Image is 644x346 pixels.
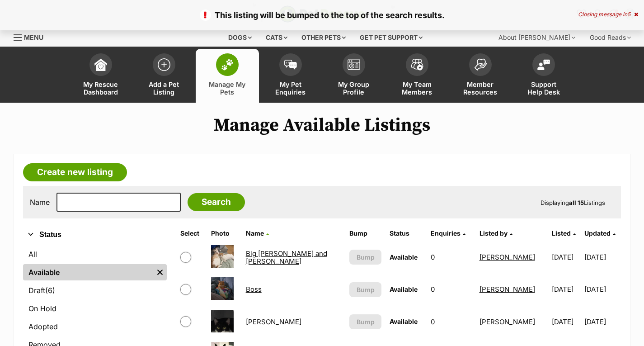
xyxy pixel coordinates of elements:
th: Bump [346,226,385,241]
img: team-members-icon-5396bd8760b3fe7c0b43da4ab00e1e3bb1a5d9ba89233759b79545d2d3fc5d0d.svg [411,59,423,71]
span: Menu [24,33,43,41]
img: pet-enquiries-icon-7e3ad2cf08bfb03b45e93fb7055b45f3efa6380592205ae92323e6603595dc1f.svg [284,60,297,70]
img: manage-my-pets-icon-02211641906a0b7f246fdf0571729dbe1e7629f14944591b6c1af311fb30b64b.svg [221,59,234,71]
div: Closing message in [578,11,638,18]
a: Member Resources [449,49,512,103]
td: 0 [427,306,475,337]
a: [PERSON_NAME] [479,318,535,326]
strong: all 15 [569,199,584,206]
span: My Rescue Dashboard [80,81,121,96]
th: Photo [207,226,241,241]
div: About [PERSON_NAME] [492,28,582,47]
span: Manage My Pets [207,81,248,96]
div: Other pets [295,28,352,47]
button: Bump [349,314,381,329]
img: member-resources-icon-8e73f808a243e03378d46382f2149f9095a855e16c252ad45f914b54edf8863c.svg [474,58,487,71]
td: [DATE] [548,306,584,337]
span: Support Help Desk [523,81,564,96]
div: Get pet support [353,28,429,47]
span: My Group Profile [334,81,374,96]
a: Adopted [23,318,167,335]
div: Dogs [222,28,258,47]
img: add-pet-listing-icon-0afa8454b4691262ce3f59096e99ab1cd57d4a30225e0717b998d2c9b9846f56.svg [158,58,170,71]
span: My Pet Enquiries [270,81,311,96]
a: On Hold [23,300,167,317]
a: Menu [14,28,50,45]
span: Member Resources [460,81,501,96]
a: My Group Profile [322,49,385,103]
th: Status [386,226,426,241]
span: Name [246,229,264,237]
div: Cats [259,28,294,47]
a: Name [246,229,269,237]
button: Bump [349,282,381,297]
td: [DATE] [584,242,620,273]
span: (6) [45,285,55,296]
span: Available [390,285,418,293]
a: My Pet Enquiries [259,49,322,103]
a: Manage My Pets [196,49,259,103]
span: Updated [584,229,611,237]
span: Displaying Listings [541,199,605,206]
td: [DATE] [584,274,620,305]
a: Add a Pet Listing [132,49,196,103]
a: My Rescue Dashboard [69,49,132,103]
td: [DATE] [548,242,584,273]
a: Support Help Desk [512,49,575,103]
a: [PERSON_NAME] [246,318,301,326]
a: Listed by [479,229,512,237]
a: Available [23,264,153,280]
button: Status [23,229,167,241]
span: Listed by [479,229,508,237]
a: Boss [246,285,262,294]
a: [PERSON_NAME] [479,285,535,294]
td: [DATE] [584,306,620,337]
img: dashboard-icon-eb2f2d2d3e046f16d808141f083e7271f6b2e854fb5c12c21221c1fb7104beca.svg [94,58,107,71]
a: Create new listing [23,163,127,181]
a: Big [PERSON_NAME] and [PERSON_NAME] [246,249,327,265]
a: All [23,246,167,262]
p: This listing will be bumped to the top of the search results. [9,9,635,21]
input: Search [188,193,245,211]
a: [PERSON_NAME] [479,253,535,261]
span: Bump [357,285,375,294]
td: [DATE] [548,274,584,305]
a: My Team Members [385,49,449,103]
a: Listed [552,229,576,237]
span: Bump [357,317,375,327]
span: translation missing: en.admin.listings.index.attributes.enquiries [431,229,461,237]
span: Available [390,253,418,261]
span: Bump [357,252,375,262]
a: Remove filter [153,264,167,280]
span: Available [390,318,418,325]
span: Listed [552,229,571,237]
th: Select [177,226,207,241]
img: help-desk-icon-fdf02630f3aa405de69fd3d07c3f3aa587a6932b1a1747fa1d2bba05be0121f9.svg [537,59,550,70]
div: Good Reads [583,28,637,47]
span: Add a Pet Listing [144,81,184,96]
a: Enquiries [431,229,465,237]
button: Bump [349,250,381,265]
a: Updated [584,229,616,237]
a: Draft [23,282,167,299]
img: group-profile-icon-3fa3cf56718a62981997c0bc7e787c4b2cf8bcc04b72c1350f741eb67cf2f40e.svg [348,59,360,70]
label: Name [30,198,50,206]
span: 5 [627,11,630,18]
span: My Team Members [397,81,437,96]
td: 0 [427,242,475,273]
td: 0 [427,274,475,305]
